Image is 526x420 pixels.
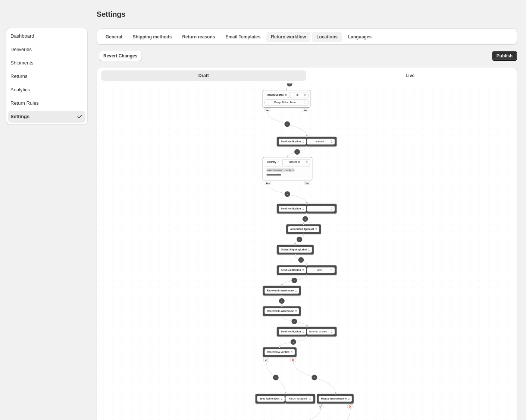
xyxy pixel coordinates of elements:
[265,288,299,294] button: Received in warehouse
[281,268,301,272] span: Send Notification
[290,227,314,231] span: Automated Approval
[311,375,317,380] button: +
[304,181,310,185] div: No
[492,51,517,61] button: Publish
[277,245,314,255] div: Obtain Shipping Label
[281,140,301,143] span: Send Notification
[287,78,293,90] g: Edge from default_start to default_flag
[282,276,307,285] g: Edge from ee4293f9-f130-4cee-9014-a581b3998e10 to 288c1f10-e4bf-417c-ae34-a3dc860363c3
[303,108,308,112] div: No
[8,84,85,96] button: Analytics
[291,319,297,324] button: +
[10,59,33,67] div: Shipments
[8,70,85,82] button: Returns
[281,248,307,252] span: Obtain Shipping Label
[263,157,312,180] div: Country[GEOGRAPHIC_DATA]Remove United States of America**** **** **** *YesNo
[291,168,294,172] button: Remove United States of America
[271,34,306,40] span: Return workflow
[277,204,337,214] div: Send Notification
[267,112,307,136] g: Edge from default_flag to ad00b945-f8e2-4280-8d0c-bba83a23b2e2
[8,30,85,42] button: Dashboard
[101,70,306,81] button: Draft version
[257,396,285,402] button: Send Notification
[133,34,172,40] span: Shipping methods
[497,53,513,59] span: Publish
[97,10,125,18] span: Settings
[317,394,354,404] div: Manual refund/decline✔️❌
[298,257,304,263] button: +
[295,235,304,244] g: Edge from ef3e18d2-42eb-4d2c-847f-c3fa54b643ef to 2e1b1e02-8c34-4118-9e74-d873fc29ea84
[267,169,291,171] span: United States of America
[10,46,32,53] div: Deliveries
[288,226,319,232] button: Automated Approval
[284,121,290,127] button: +
[267,289,294,293] span: Received in warehouse
[225,34,260,40] span: Email Templates
[8,97,85,109] button: Return Rules
[263,286,301,296] div: Received in warehouse
[280,337,307,347] g: Edge from 1335c7e9-400a-4982-ad64-7aebd1e1f7f4 to afdea8c0-eb86-4c14-8238-87c4062022ba
[263,90,310,108] div: Return SourceYesNo
[265,349,295,355] button: Received & Verified
[291,278,297,283] button: +
[265,159,282,165] button: Country
[198,73,209,79] span: Draft
[10,73,28,80] div: Returns
[277,137,337,147] div: Send Notification
[267,160,276,164] span: Country
[308,70,513,81] button: Live version
[279,329,306,335] button: Send Notification
[297,237,302,242] button: +
[285,191,290,197] button: +
[281,330,301,334] span: Send Notification
[8,111,85,123] button: Settings
[260,397,279,401] span: Send Notification
[10,100,39,107] div: Return Rules
[303,216,308,222] button: +
[273,375,279,380] button: +
[99,51,142,61] button: Revert Changes
[291,339,296,345] button: +
[268,185,307,203] g: Edge from 21e65d27-296f-47a0-9b1b-d7dce16ea965 to e12631c3-e6c2-4cbb-8dd2-73409d15bba4
[8,44,85,56] button: Deliveries
[263,306,301,316] div: Received in warehouse
[279,267,306,273] button: Send Notification
[279,206,306,212] button: Send Notification
[265,92,289,98] button: Return Source
[406,73,414,79] span: Live
[288,147,307,157] g: Edge from ad00b945-f8e2-4280-8d0c-bba83a23b2e2 to 21e65d27-296f-47a0-9b1b-d7dce16ea965
[267,93,284,97] span: Return Source
[304,214,307,224] g: Edge from e12631c3-e6c2-4cbb-8dd2-73409d15bba4 to ef3e18d2-42eb-4d2c-847f-c3fa54b643ef
[106,34,122,40] span: General
[277,265,337,275] div: Send Notification
[316,34,338,40] span: Locations
[267,309,294,313] span: Received in warehouse
[10,32,34,40] div: Dashboard
[10,113,29,120] div: Settings
[348,34,372,40] span: Languages
[282,317,307,326] g: Edge from a8fbbcf3-990d-45b4-931d-a1db20474b2a to 1335c7e9-400a-4982-ad64-7aebd1e1f7f4
[255,394,315,404] div: Send Notification
[286,224,322,234] div: Automated Approval
[277,327,337,337] div: Send Notification
[279,139,306,145] button: Send Notification
[321,397,347,401] span: Manual refund/decline
[103,53,137,59] span: Revert Changes
[266,362,285,394] g: Edge from afdea8c0-eb86-4c14-8238-87c4062022ba to a908bbb4-0c66-4047-b674-08f5661d7ec1
[263,347,297,357] div: Received & Verified✔️❌
[182,34,215,40] span: Return reasons
[287,81,292,86] button: +
[8,57,85,69] button: Shipments
[267,350,289,354] span: Received & Verified
[319,396,352,402] button: Manual refund/decline
[281,207,301,211] span: Send Notification
[265,308,299,314] button: Received in warehouse
[279,298,285,304] button: +
[294,149,300,155] button: +
[293,362,335,394] g: Edge from afdea8c0-eb86-4c14-8238-87c4062022ba to a03223dc-8dd7-4a71-972d-ac8627366a14
[10,86,30,94] div: Analytics
[295,255,307,265] g: Edge from 2e1b1e02-8c34-4118-9e74-d873fc29ea84 to ee4293f9-f130-4cee-9014-a581b3998e10
[279,247,312,253] button: Obtain Shipping Label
